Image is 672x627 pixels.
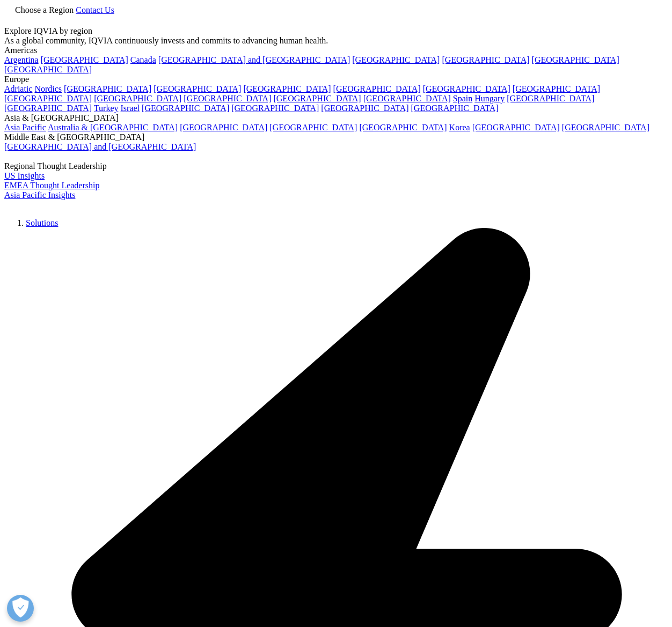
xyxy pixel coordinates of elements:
[513,84,600,93] a: [GEOGRAPHIC_DATA]
[453,94,472,103] a: Spain
[4,123,46,132] a: Asia Pacific
[154,84,241,93] a: [GEOGRAPHIC_DATA]
[273,94,361,103] a: [GEOGRAPHIC_DATA]
[363,94,451,103] a: [GEOGRAPHIC_DATA]
[4,46,668,55] div: Americas
[4,132,668,142] div: Middle East & [GEOGRAPHIC_DATA]
[158,55,350,64] a: [GEOGRAPHIC_DATA] and [GEOGRAPHIC_DATA]
[4,171,45,180] a: US Insights
[4,36,668,46] div: As a global community, IQVIA continuously invests and commits to advancing human health.
[15,5,74,14] span: Choose a Region
[130,55,156,64] a: Canada
[4,200,303,210] img: IQVIA Healthcare Information Technology and Pharma Clinical Research Company
[64,84,151,93] a: [GEOGRAPHIC_DATA]
[4,161,668,171] div: Regional Thought Leadership
[4,55,39,64] a: Argentina
[34,84,62,93] a: Nordics
[507,94,594,103] a: [GEOGRAPHIC_DATA]
[94,104,119,113] a: Turkey
[352,55,440,64] a: [GEOGRAPHIC_DATA]
[562,123,649,132] a: [GEOGRAPHIC_DATA]
[94,94,181,103] a: [GEOGRAPHIC_DATA]
[4,26,668,36] div: Explore IQVIA by region
[449,123,470,132] a: Korea
[231,104,319,113] a: [GEOGRAPHIC_DATA]
[321,104,408,113] a: [GEOGRAPHIC_DATA]
[4,190,75,200] a: Asia Pacific Insights
[121,104,140,113] a: Israel
[7,595,34,622] button: Open Preferences
[180,123,267,132] a: [GEOGRAPHIC_DATA]
[333,84,421,93] a: [GEOGRAPHIC_DATA]
[442,55,529,64] a: [GEOGRAPHIC_DATA]
[48,123,178,132] a: Australia & [GEOGRAPHIC_DATA]
[142,104,229,113] a: [GEOGRAPHIC_DATA]
[76,5,114,14] a: Contact Us
[423,84,510,93] a: [GEOGRAPHIC_DATA]
[26,218,58,227] a: Solutions
[4,104,92,113] a: [GEOGRAPHIC_DATA]
[4,75,668,84] div: Europe
[4,142,196,151] a: [GEOGRAPHIC_DATA] and [GEOGRAPHIC_DATA]
[4,65,92,74] a: [GEOGRAPHIC_DATA]
[184,94,271,103] a: [GEOGRAPHIC_DATA]
[472,123,560,132] a: [GEOGRAPHIC_DATA]
[4,181,99,190] a: EMEA Thought Leadership
[359,123,447,132] a: [GEOGRAPHIC_DATA]
[4,94,92,103] a: [GEOGRAPHIC_DATA]
[532,55,619,64] a: [GEOGRAPHIC_DATA]
[4,84,32,93] a: Adriatic
[243,84,331,93] a: [GEOGRAPHIC_DATA]
[4,113,668,123] div: Asia & [GEOGRAPHIC_DATA]
[41,55,128,64] a: [GEOGRAPHIC_DATA]
[269,123,357,132] a: [GEOGRAPHIC_DATA]
[474,94,505,103] a: Hungary
[411,104,499,113] a: [GEOGRAPHIC_DATA]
